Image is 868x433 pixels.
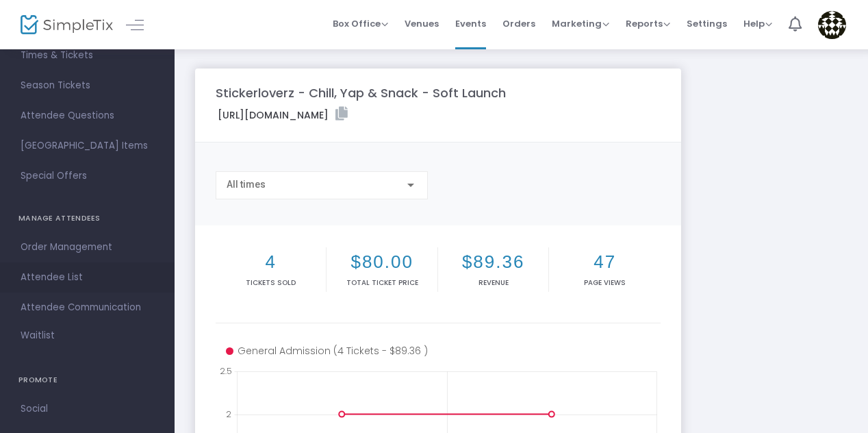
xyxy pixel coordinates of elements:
text: 2.5 [220,365,232,377]
h2: 47 [552,251,657,273]
h2: $80.00 [329,251,434,273]
span: Attendee Questions [21,107,154,125]
span: Special Offers [21,167,154,185]
span: All times [227,179,266,190]
span: Marketing [552,17,609,30]
span: Venues [405,6,439,41]
h2: $89.36 [441,251,546,273]
span: Times & Tickets [21,47,154,64]
h4: PROMOTE [18,367,156,394]
text: 2 [226,408,231,419]
span: Orders [502,6,535,41]
label: [URL][DOMAIN_NAME] [218,107,348,123]
h2: 4 [218,251,323,273]
span: Settings [687,6,727,41]
p: Page Views [552,277,657,288]
span: Help [743,17,772,30]
span: Box Office [333,17,388,30]
span: Order Management [21,238,154,256]
span: Attendee List [21,269,154,286]
h4: MANAGE ATTENDEES [18,205,156,232]
m-panel-title: Stickerloverz - Chill, Yap & Snack - Soft Launch [216,84,506,102]
p: Tickets sold [218,277,323,288]
span: Waitlist [21,329,55,343]
span: Season Tickets [21,77,154,95]
span: [GEOGRAPHIC_DATA] Items [21,137,154,155]
p: Revenue [441,277,546,288]
span: Events [455,6,486,41]
span: Reports [626,17,670,30]
span: Attendee Communication [21,299,154,317]
p: Total Ticket Price [329,277,434,288]
span: Social [21,400,154,418]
